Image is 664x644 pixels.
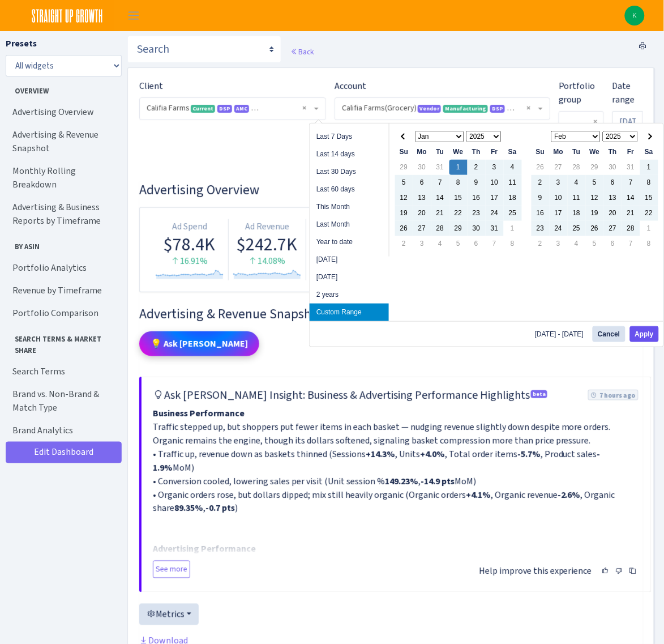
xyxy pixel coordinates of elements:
[420,448,445,460] strong: +4.0%
[466,489,491,501] strong: +4.1%
[253,105,309,112] span: Ask [PERSON_NAME]
[6,257,119,279] a: Portfolio Analytics
[413,236,431,251] td: 3
[550,236,568,251] td: 3
[413,190,431,206] td: 13
[310,268,389,286] li: [DATE]
[421,475,455,487] strong: -14.9 pts
[604,190,622,206] td: 13
[568,175,586,190] td: 4
[156,220,224,233] div: Ad Spend
[385,475,418,487] strong: 149.23%
[468,160,486,175] td: 2
[517,448,541,460] strong: -5.7%
[290,46,314,57] a: Back
[468,190,486,206] td: 16
[568,190,586,206] td: 11
[550,190,568,206] td: 10
[532,144,550,160] th: Su
[413,160,431,175] td: 30
[251,105,311,113] span: Ask [PERSON_NAME]
[625,6,645,25] a: K
[550,206,568,221] td: 17
[468,236,486,251] td: 6
[6,419,119,442] a: Brand Analytics
[594,116,598,127] span: Remove all items
[532,175,550,190] td: 2
[604,221,622,236] td: 27
[217,105,232,113] span: DSP
[335,98,550,120] span: Califia Farms(Grocery) <span class="badge badge-primary">Vendor</span><span class="badge badge-su...
[139,604,199,625] button: Metrics
[486,190,504,206] td: 17
[310,233,389,251] li: Year to date
[468,175,486,190] td: 9
[342,103,536,114] span: Califia Farms(Grocery) <span class="badge badge-primary">Vendor</span><span class="badge badge-su...
[302,103,306,114] span: Remove all items
[119,6,148,25] button: Toggle navigation
[443,105,488,113] span: Manufacturing
[486,236,504,251] td: 7
[413,221,431,236] td: 27
[504,160,522,175] td: 4
[604,236,622,251] td: 6
[310,198,389,216] li: This Month
[413,206,431,221] td: 20
[640,190,658,206] td: 15
[449,206,468,221] td: 22
[586,236,604,251] td: 5
[153,407,245,419] strong: Business Performance
[6,360,119,383] a: Search Terms
[139,306,643,322] h3: Widget #2
[535,331,588,338] span: [DATE] - [DATE]
[449,175,468,190] td: 8
[205,502,235,514] strong: -0.7 pts
[588,390,638,400] span: 7 hours ago
[625,6,645,25] img: Kevin Mitchell
[310,304,389,321] li: Custom Range
[586,221,604,236] td: 26
[568,206,586,221] td: 18
[6,383,119,419] a: Brand vs. Non-Brand & Match Type
[622,221,640,236] td: 28
[486,206,504,221] td: 24
[431,144,449,160] th: Tu
[604,175,622,190] td: 6
[586,144,604,160] th: We
[504,236,522,251] td: 8
[550,160,568,175] td: 27
[6,37,37,50] label: Presets
[413,175,431,190] td: 6
[640,206,658,221] td: 22
[640,221,658,236] td: 1
[191,105,215,113] span: Current
[504,206,522,221] td: 25
[622,236,640,251] td: 7
[532,221,550,236] td: 23
[431,236,449,251] td: 4
[504,221,522,236] td: 1
[431,175,449,190] td: 7
[310,163,389,181] li: Last 30 Days
[531,390,547,398] sup: beta
[622,175,640,190] td: 7
[395,160,413,175] td: 29
[413,144,431,160] th: Mo
[604,144,622,160] th: Th
[640,160,658,175] td: 1
[622,206,640,221] td: 21
[586,190,604,206] td: 12
[622,160,640,175] td: 31
[504,175,522,190] td: 11
[6,123,119,160] a: Advertising & Revenue Snapshot
[449,236,468,251] td: 5
[395,144,413,160] th: Su
[153,407,640,554] div: Traffic stepped up, but shoppers put fewer items in each basket — nudging revenue slightly down d...
[310,181,389,198] li: Last 60 days
[395,190,413,206] td: 12
[156,255,224,268] div: 16.91%
[139,79,163,93] label: Client
[6,196,119,232] a: Advertising & Business Reports by Timeframe
[6,279,119,302] a: Revenue by Timeframe
[6,442,122,463] a: Edit Dashboard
